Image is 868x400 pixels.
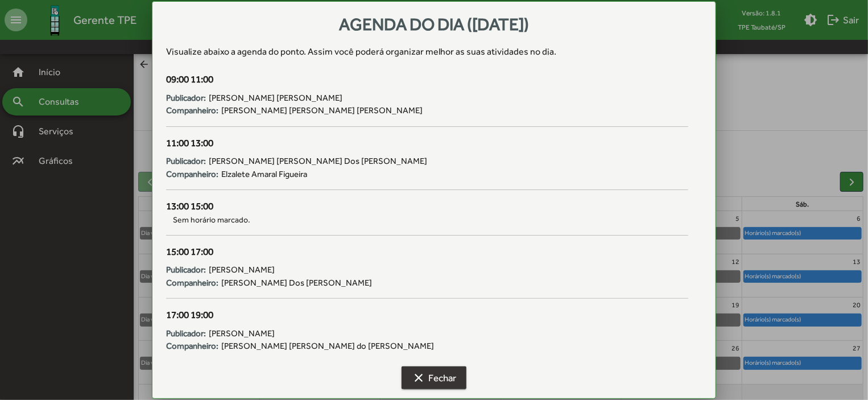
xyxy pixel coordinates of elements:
[166,327,206,340] strong: Publicador:
[166,340,218,353] strong: Companheiro:
[221,168,307,181] span: Elzalete Amaral Figueira
[166,72,688,87] div: 09:00 11:00
[209,155,427,168] span: [PERSON_NAME] [PERSON_NAME] Dos [PERSON_NAME]
[209,327,275,340] span: [PERSON_NAME]
[209,92,342,105] span: [PERSON_NAME] [PERSON_NAME]
[166,214,688,226] span: Sem horário marcado.
[166,263,206,277] strong: Publicador:
[412,371,425,385] mat-icon: clear
[166,308,688,323] div: 17:00 19:00
[209,263,275,277] span: [PERSON_NAME]
[221,104,423,117] span: [PERSON_NAME] [PERSON_NAME] [PERSON_NAME]
[166,277,218,290] strong: Companheiro:
[166,245,688,259] div: 15:00 17:00
[339,14,529,34] span: Agenda do dia ([DATE])
[221,340,434,353] span: [PERSON_NAME] [PERSON_NAME] do [PERSON_NAME]
[166,136,688,151] div: 11:00 13:00
[166,168,218,181] strong: Companheiro:
[412,368,456,388] span: Fechar
[402,366,466,389] button: Fechar
[221,277,372,290] span: [PERSON_NAME] Dos [PERSON_NAME]
[166,45,702,59] div: Visualize abaixo a agenda do ponto . Assim você poderá organizar melhor as suas atividades no dia.
[166,92,206,105] strong: Publicador:
[166,199,688,214] div: 13:00 15:00
[166,155,206,168] strong: Publicador:
[166,104,218,117] strong: Companheiro:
